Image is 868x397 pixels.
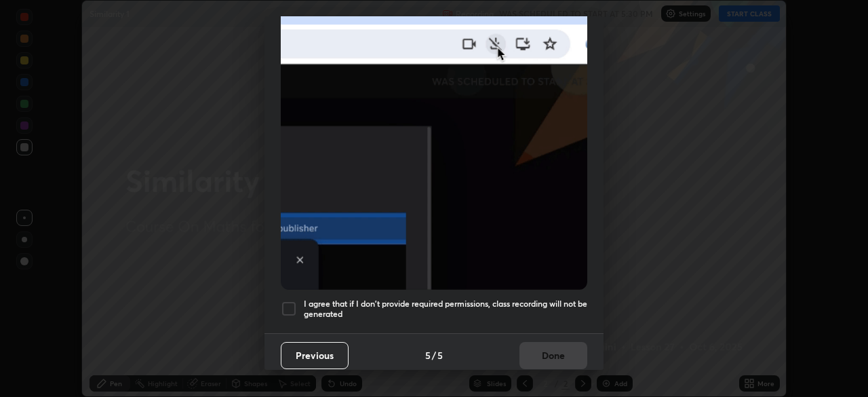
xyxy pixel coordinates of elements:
[304,299,587,320] h5: I agree that if I don't provide required permissions, class recording will not be generated
[281,342,349,369] button: Previous
[425,348,431,362] h4: 5
[432,348,436,362] h4: /
[437,348,443,362] h4: 5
